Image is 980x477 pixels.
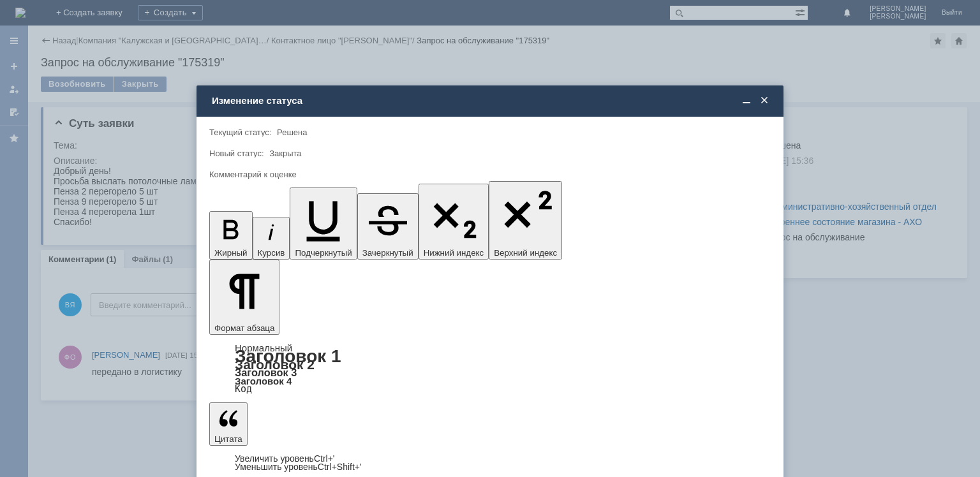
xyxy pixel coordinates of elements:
span: Формат абзаца [214,323,274,333]
a: Код [235,383,252,395]
span: Курсив [258,248,285,258]
button: Цитата [209,402,248,446]
span: Свернуть (Ctrl + M) [740,95,753,106]
span: Ctrl+' [314,453,335,464]
div: Изменение статуса [212,95,771,106]
button: Нижний индекс [419,184,489,260]
span: Верхний индекс [494,248,557,258]
button: Курсив [253,217,290,260]
button: Формат абзаца [209,260,279,335]
a: Заголовок 2 [235,357,315,372]
a: Заголовок 3 [235,367,297,378]
a: Increase [235,453,335,464]
span: Решена [277,128,307,137]
a: Decrease [235,462,362,472]
span: Нижний индекс [424,248,484,258]
label: Текущий статус: [209,128,271,137]
span: Подчеркнутый [295,248,352,258]
label: Новый статус: [209,149,264,158]
div: Формат абзаца [209,344,771,393]
a: Заголовок 1 [235,346,341,366]
div: Цитата [209,455,771,471]
span: Закрыта [269,149,301,158]
button: Зачеркнутый [357,193,419,260]
button: Подчеркнутый [290,187,357,260]
span: Цитата [214,434,242,444]
div: Комментарий к оценке [209,170,768,179]
span: Ctrl+Shift+' [318,462,362,472]
span: Зачеркнутый [362,248,413,258]
a: Заголовок 4 [235,376,292,386]
button: Верхний индекс [489,181,562,260]
span: Жирный [214,248,248,258]
a: Нормальный [235,342,292,353]
button: Жирный [209,211,253,260]
span: Закрыть [758,95,771,106]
